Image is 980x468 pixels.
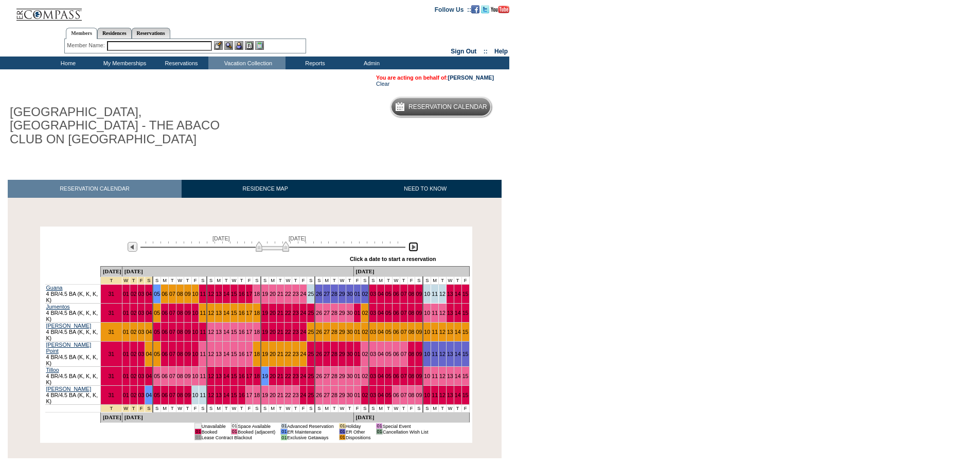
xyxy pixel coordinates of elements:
a: 26 [316,392,322,398]
a: 12 [208,392,214,398]
a: 16 [239,373,245,379]
a: 30 [347,329,353,335]
a: 08 [177,392,183,398]
a: Subscribe to our YouTube Channel [491,6,509,12]
a: 11 [432,373,438,379]
a: 01 [123,392,129,398]
a: 06 [162,392,168,398]
a: 03 [370,291,376,297]
a: 23 [293,291,299,297]
a: 05 [154,329,160,335]
a: 05 [385,373,391,379]
a: 02 [131,329,137,335]
img: Subscribe to our YouTube Channel [491,6,509,13]
a: 12 [439,329,446,335]
a: 17 [246,351,253,357]
a: 14 [223,392,229,398]
a: 19 [262,373,268,379]
a: 01 [354,329,361,335]
a: 14 [223,373,229,379]
a: 03 [138,351,145,357]
a: 14 [455,351,461,357]
a: 23 [293,373,299,379]
a: Follow us on Twitter [481,6,489,12]
a: 07 [401,310,407,316]
a: 14 [455,373,461,379]
a: 03 [138,310,145,316]
a: 20 [270,291,276,297]
a: 04 [378,329,384,335]
a: 11 [432,329,438,335]
a: 30 [347,392,353,398]
a: 04 [146,329,152,335]
a: 31 [108,351,114,357]
a: 30 [347,310,353,316]
a: 15 [462,291,469,297]
a: 18 [254,329,260,335]
a: 07 [169,351,175,357]
a: 01 [354,392,361,398]
a: 04 [146,351,152,357]
a: 05 [154,291,160,297]
a: 25 [308,351,314,357]
a: 03 [370,392,376,398]
a: 03 [370,329,376,335]
a: 14 [223,291,229,297]
a: 03 [138,291,145,297]
a: 14 [455,310,461,316]
a: 24 [300,310,307,316]
a: 16 [239,310,245,316]
a: 09 [185,291,191,297]
img: Impersonate [235,41,243,50]
a: 15 [231,329,237,335]
a: 08 [177,329,183,335]
a: 05 [385,351,391,357]
a: 25 [308,310,314,316]
a: 29 [339,392,345,398]
a: 25 [308,291,314,297]
td: Admin [342,57,399,69]
a: 12 [439,351,446,357]
a: 02 [131,392,137,398]
a: 02 [131,351,137,357]
a: 20 [270,329,276,335]
a: 18 [254,392,260,398]
a: 11 [200,291,206,297]
a: 10 [192,392,199,398]
a: 06 [393,373,399,379]
a: 07 [401,373,407,379]
a: 23 [293,392,299,398]
a: Guana [46,285,63,291]
a: 31 [108,291,114,297]
a: 31 [108,310,114,316]
a: 10 [424,373,430,379]
img: b_edit.gif [214,41,223,50]
a: 15 [231,373,237,379]
a: 24 [300,373,307,379]
a: 03 [370,373,376,379]
a: 09 [416,373,422,379]
a: 06 [162,351,168,357]
a: 13 [216,392,222,398]
a: 21 [277,310,283,316]
a: 10 [424,310,430,316]
a: 21 [277,351,283,357]
a: Reservations [132,28,170,39]
a: 02 [131,291,137,297]
a: 24 [300,329,307,335]
a: 02 [362,329,368,335]
a: 18 [254,310,260,316]
a: [PERSON_NAME] Point [46,342,92,354]
a: RESERVATION CALENDAR [8,180,182,198]
a: 17 [246,392,253,398]
a: 15 [231,392,237,398]
a: 15 [462,310,469,316]
a: 07 [401,291,407,297]
a: 02 [131,373,137,379]
a: 05 [385,329,391,335]
a: 10 [192,351,199,357]
a: 17 [246,291,253,297]
a: 05 [385,310,391,316]
a: 24 [300,351,307,357]
a: 25 [308,392,314,398]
